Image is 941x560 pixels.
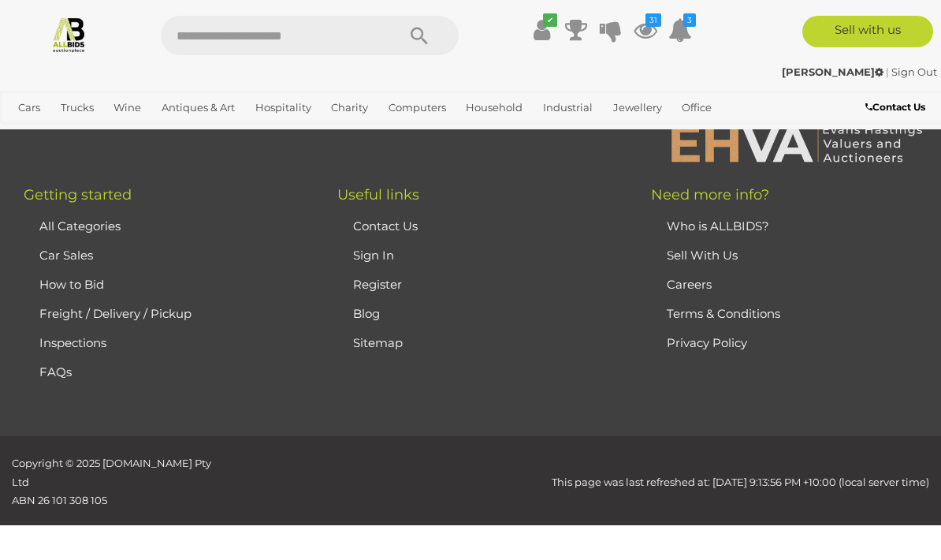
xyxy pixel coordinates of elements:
a: Trucks [54,95,100,121]
a: Sign In [353,248,394,263]
a: Freight / Delivery / Pickup [39,306,192,321]
a: Office [675,95,718,121]
a: Careers [667,277,712,292]
a: Jewellery [607,95,668,121]
a: Wine [107,95,147,121]
a: Cars [12,95,46,121]
a: Sell with us [802,16,933,47]
a: How to Bid [39,277,104,292]
button: Search [380,16,459,55]
a: Industrial [537,95,599,121]
a: All Categories [39,218,121,233]
b: Contact Us [865,101,925,113]
a: ✔ [530,16,553,44]
a: Terms & Conditions [667,306,780,321]
strong: [PERSON_NAME] [782,65,883,78]
a: Sports [12,121,57,147]
a: Hospitality [249,95,318,121]
a: Who is ALLBIDS? [667,218,769,233]
a: Privacy Policy [667,335,747,350]
a: Blog [353,306,380,321]
span: Need more info? [651,186,769,203]
span: | [886,65,889,78]
a: [PERSON_NAME] [782,65,886,78]
a: Computers [382,95,452,121]
a: Household [459,95,529,121]
a: Charity [325,95,374,121]
a: Car Sales [39,248,93,263]
a: Contact Us [353,218,418,233]
a: Antiques & Art [155,95,241,121]
img: Allbids.com.au [50,16,87,53]
a: 31 [634,16,657,44]
i: ✔ [543,13,557,27]
a: 3 [668,16,692,44]
span: Useful links [337,186,419,203]
a: [GEOGRAPHIC_DATA] [65,121,189,147]
span: Getting started [24,186,132,203]
a: Inspections [39,335,106,350]
a: Sign Out [891,65,937,78]
a: Register [353,277,402,292]
a: Sitemap [353,335,403,350]
i: 3 [683,13,696,27]
img: EHVA | Evans Hastings Valuers and Auctioneers [663,122,931,163]
a: Contact Us [865,99,929,116]
a: Sell With Us [667,248,738,263]
a: FAQs [39,364,72,379]
i: 31 [645,13,661,27]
